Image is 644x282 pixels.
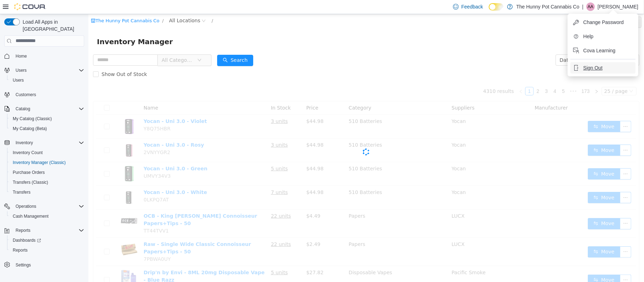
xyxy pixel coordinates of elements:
button: Help [570,31,636,42]
span: Transfers (Classic) [13,180,48,185]
button: icon: ellipsis [542,2,553,14]
span: All Locations [81,2,112,10]
span: Reports [13,226,84,235]
span: Help [583,33,593,40]
span: AA [588,2,593,11]
span: Settings [13,260,84,269]
span: Users [10,76,84,84]
a: Dashboards [7,235,87,245]
button: Inventory Count [7,148,87,158]
span: Inventory Count [13,150,43,155]
span: Purchase Orders [13,170,45,175]
a: Customers [13,90,39,99]
button: Home [1,51,87,61]
span: Cash Management [10,212,84,221]
span: Users [13,66,84,75]
span: All Categories [73,42,105,49]
span: Home [16,53,27,59]
button: Inventory Manager (Classic) [7,158,87,168]
span: Operations [13,202,84,211]
button: Export Inventory [489,2,542,14]
span: Inventory Manager (Classic) [10,158,84,167]
span: Purchase Orders [10,168,84,177]
button: My Catalog (Beta) [7,124,87,134]
p: | [582,2,584,11]
span: Users [13,77,24,83]
button: Cova Learning [570,45,636,56]
button: Sign Out [570,62,636,74]
img: Cova [14,3,46,10]
span: Reports [10,246,84,254]
span: Operations [16,204,36,209]
button: Purchase Orders [7,168,87,177]
button: Catalog [1,104,87,114]
span: Inventory Count [10,148,84,157]
a: Reports [10,246,30,254]
span: Settings [16,262,31,268]
span: Transfers [10,188,84,196]
button: Users [7,75,87,85]
span: Dashboards [13,237,41,243]
button: Transfers (Classic) [7,177,87,187]
span: Inventory [13,139,84,147]
a: Settings [13,261,34,269]
div: Date Added (Newest-Oldest) [471,41,542,51]
a: My Catalog (Beta) [10,124,50,133]
span: Inventory Manager [8,22,89,33]
span: Customers [13,90,84,99]
a: Inventory Manager (Classic) [10,158,69,167]
span: Inventory [16,140,33,146]
span: Transfers [13,189,30,195]
button: Cash Management [7,211,87,221]
a: Home [13,52,30,60]
span: Home [13,52,84,60]
i: icon: shop [2,4,7,9]
span: Customers [16,92,36,98]
button: Operations [13,202,39,211]
a: Cash Management [10,212,51,221]
span: Sign Out [583,64,602,71]
button: Reports [13,226,33,235]
i: icon: down [109,44,113,49]
span: Cash Management [13,213,48,219]
a: Users [10,76,27,84]
span: / [74,4,75,9]
button: Operations [1,201,87,211]
a: Purchase Orders [10,168,48,177]
button: Inventory [1,138,87,148]
span: Reports [16,228,30,233]
a: Dashboards [10,236,44,245]
span: Feedback [462,3,483,10]
i: icon: down [543,44,547,49]
span: Cova Learning [583,47,615,54]
p: [PERSON_NAME] [598,2,638,11]
a: My Catalog (Classic) [10,114,55,123]
button: Users [13,66,29,75]
button: Inventory [13,139,36,147]
span: Transfers (Classic) [10,178,84,187]
span: Reports [13,247,28,253]
button: Customers [1,89,87,100]
span: Show Out of Stock [10,57,62,63]
button: Users [1,65,87,75]
span: Load All Apps in [GEOGRAPHIC_DATA] [20,18,84,33]
a: Transfers [10,188,33,196]
span: My Catalog (Beta) [10,124,84,133]
button: Reports [7,245,87,255]
button: Transfers [7,187,87,197]
span: My Catalog (Classic) [10,114,84,123]
span: Users [16,67,27,73]
p: The Hunny Pot Cannabis Co [516,2,579,11]
span: Catalog [13,105,84,113]
span: Inventory Manager (Classic) [13,160,66,165]
button: Change Password [570,17,636,28]
button: Reports [1,225,87,235]
a: Transfers (Classic) [10,178,51,187]
button: icon: searchSearch [129,41,165,52]
span: Change Password [583,19,623,26]
button: Catalog [13,105,33,113]
span: Dashboards [10,236,84,245]
span: Catalog [16,106,30,112]
button: My Catalog (Classic) [7,114,87,124]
